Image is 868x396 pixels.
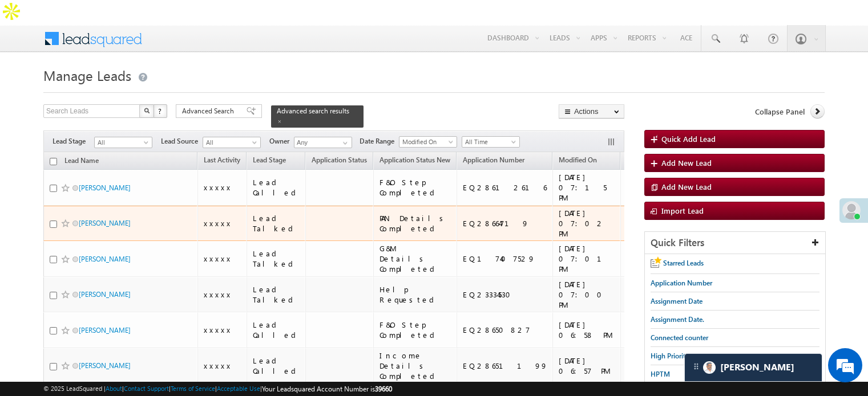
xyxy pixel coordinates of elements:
[463,325,548,335] div: EQ28650827
[154,104,167,118] button: ?
[43,383,392,394] span: © 2025 LeadSquared | | | | |
[79,361,131,370] a: [PERSON_NAME]
[559,104,624,119] button: Actions
[661,134,716,144] span: Quick Add Lead
[559,243,615,274] div: [DATE] 07:01 PM
[79,255,131,263] a: [PERSON_NAME]
[621,154,669,169] a: KYC link 2_0
[399,137,454,147] span: Modified On
[50,158,57,165] input: Check all records
[247,154,292,169] a: Lead Stage
[720,362,794,373] span: Carter
[204,182,232,192] span: xxxxx
[559,320,615,340] div: [DATE] 06:58 PM
[559,156,597,164] span: Modified On
[463,361,548,371] div: EQ28651199
[380,243,451,274] div: G&M Details Completed
[380,213,451,234] div: PAN Details Completed
[623,25,671,50] a: Reports
[253,177,300,198] div: Lead Called
[651,279,712,287] span: Application Number
[95,137,149,148] span: All
[312,156,367,164] span: Application Status
[380,320,451,340] div: F&O Step Completed
[171,385,215,392] a: Terms of Service
[182,106,237,116] span: Advanced Search
[703,361,716,374] img: Carter
[253,320,300,340] div: Lead Called
[43,66,131,84] span: Manage Leads
[158,106,163,116] span: ?
[59,154,104,169] a: Lead Name
[651,370,670,378] span: HPTM
[79,183,131,192] a: [PERSON_NAME]
[553,154,603,169] a: Modified On
[559,356,615,376] div: [DATE] 06:57 PM
[463,182,548,193] div: EQ28612616
[380,284,451,305] div: Help Requested
[217,385,260,392] a: Acceptable Use
[559,172,615,203] div: [DATE] 07:15 PM
[204,254,232,263] span: xxxxx
[124,385,169,392] a: Contact Support
[399,136,457,148] a: Modified On
[661,206,704,215] span: Import Lead
[360,136,399,146] span: Date Range
[306,154,373,169] a: Application Status
[380,156,450,164] span: Application Status New
[651,315,704,324] span: Assignment Date.
[53,136,94,146] span: Lead Stage
[692,362,701,371] img: carter-drag
[661,158,712,168] span: Add New Lead
[559,279,615,310] div: [DATE] 07:00 PM
[204,325,232,334] span: xxxxx
[380,177,451,198] div: F&O Step Completed
[253,284,300,305] div: Lead Talked
[482,25,544,50] a: Dashboard
[651,297,703,305] span: Assignment Date
[203,137,261,148] a: All
[463,156,524,164] span: Application Number
[253,213,300,234] div: Lead Talked
[204,289,232,299] span: xxxxx
[463,218,548,228] div: EQ28664719
[462,137,516,147] span: All Time
[277,107,349,115] span: Advanced search results
[144,108,150,113] img: Search
[684,353,822,382] div: carter-dragCarter[PERSON_NAME]
[755,107,805,117] span: Collapse Panel
[645,232,825,254] div: Quick Filters
[380,350,451,381] div: Income Details Completed
[559,208,615,239] div: [DATE] 07:02 PM
[337,137,351,149] a: Show All Items
[457,154,530,169] a: Application Number
[375,385,392,393] span: 39660
[651,333,708,342] span: Connected counter
[161,136,203,146] span: Lead Source
[253,248,300,269] div: Lead Talked
[106,385,122,392] a: About
[269,136,294,146] span: Owner
[204,361,232,370] span: xxxxx
[294,137,352,148] input: Type to Search
[204,218,232,228] span: xxxxx
[94,137,152,148] a: All
[79,290,131,299] a: [PERSON_NAME]
[663,259,704,267] span: Starred Leads
[253,156,286,164] span: Lead Stage
[672,25,701,50] a: Ace
[374,154,456,169] a: Application Status New
[198,154,246,169] a: Last Activity
[79,326,131,334] a: [PERSON_NAME]
[462,136,520,148] a: All Time
[203,137,257,148] span: All
[544,25,585,50] a: Leads
[661,182,712,191] span: Add New Lead
[463,289,548,300] div: EQ23334530
[586,25,622,50] a: Apps
[262,385,392,393] span: Your Leadsquared Account Number is
[79,219,131,227] a: [PERSON_NAME]
[463,254,548,264] div: EQ17407529
[253,356,300,376] div: Lead Called
[651,352,689,360] span: High Priority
